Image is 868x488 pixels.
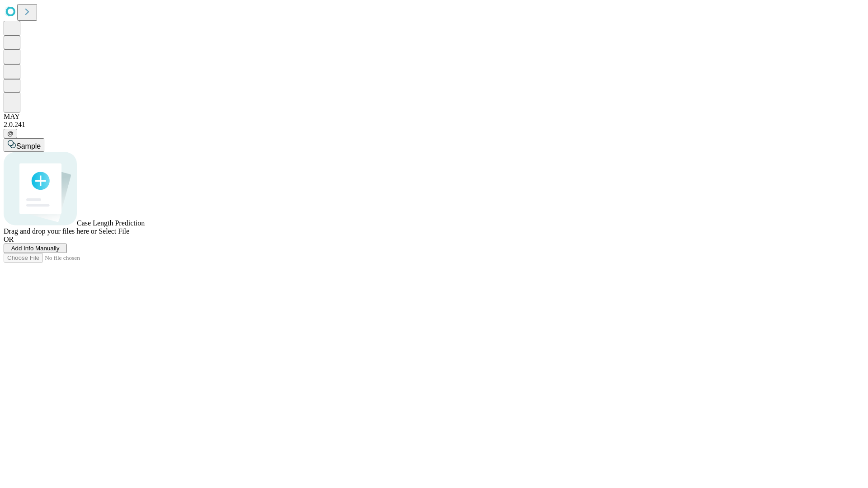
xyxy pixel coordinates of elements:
button: Sample [4,138,44,152]
span: OR [4,235,14,243]
span: Sample [16,142,41,150]
button: @ [4,129,17,138]
button: Add Info Manually [4,244,67,253]
span: Case Length Prediction [77,219,145,227]
span: Drag and drop your files here or [4,227,97,235]
div: 2.0.241 [4,121,864,129]
span: Add Info Manually [11,245,60,252]
span: Select File [99,227,129,235]
span: @ [7,130,14,137]
div: MAY [4,113,864,121]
